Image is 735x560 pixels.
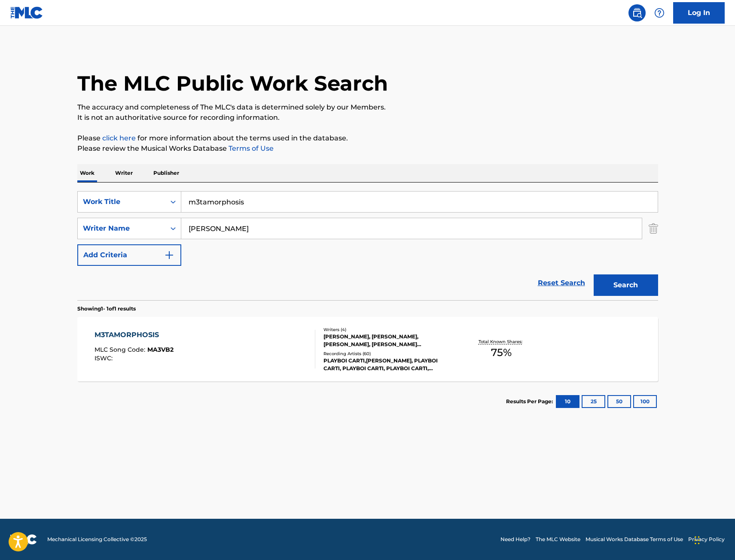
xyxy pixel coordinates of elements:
[688,536,725,543] a: Privacy Policy
[77,317,658,381] a: M3TAMORPHOSISMLC Song Code:MA3VB2ISWC:Writers (4)[PERSON_NAME], [PERSON_NAME], [PERSON_NAME], [PE...
[649,218,658,239] img: Delete Criterion
[534,274,589,292] a: Reset Search
[651,4,668,21] div: Help
[77,191,658,300] form: Search Form
[323,326,453,333] div: Writers ( 4 )
[95,354,115,362] span: ISWC :
[594,274,658,296] button: Search
[151,164,182,182] p: Publisher
[692,519,735,560] iframe: Chat Widget
[586,536,683,543] a: Musical Works Database Terms of Use
[323,333,453,348] div: [PERSON_NAME], [PERSON_NAME], [PERSON_NAME], [PERSON_NAME] [PERSON_NAME]
[633,395,657,408] button: 100
[77,164,97,182] p: Work
[147,346,174,353] span: MA3VB2
[47,536,147,543] span: Mechanical Licensing Collective © 2025
[77,305,136,313] p: Showing 1 - 1 of 1 results
[323,350,453,357] div: Recording Artists ( 60 )
[77,113,658,123] p: It is not an authoritative source for recording information.
[77,70,388,96] h1: The MLC Public Work Search
[491,345,512,360] span: 75 %
[654,8,665,18] img: help
[10,534,37,545] img: logo
[506,398,555,405] p: Results Per Page:
[628,4,646,21] a: Public Search
[323,357,453,372] div: PLAYBOI CARTI,[PERSON_NAME], PLAYBOI CARTI, PLAYBOI CARTI, PLAYBOI CARTI, PLAYBOI CARTI|[PERSON_N...
[77,143,658,154] p: Please review the Musical Works Database
[479,338,525,345] p: Total Known Shares:
[500,536,531,543] a: Need Help?
[10,6,43,19] img: MLC Logo
[95,346,147,353] span: MLC Song Code :
[632,8,642,18] img: search
[77,244,181,266] button: Add Criteria
[102,134,136,142] a: click here
[77,102,658,113] p: The accuracy and completeness of The MLC's data is determined solely by our Members.
[77,133,658,143] p: Please for more information about the terms used in the database.
[607,395,631,408] button: 50
[227,144,274,152] a: Terms of Use
[695,527,700,553] div: Drag
[164,250,174,260] img: 9d2ae6d4665cec9f34b9.svg
[673,2,725,24] a: Log In
[582,395,605,408] button: 25
[536,536,580,543] a: The MLC Website
[83,197,160,207] div: Work Title
[95,330,174,340] div: M3TAMORPHOSIS
[113,164,135,182] p: Writer
[556,395,579,408] button: 10
[83,223,160,234] div: Writer Name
